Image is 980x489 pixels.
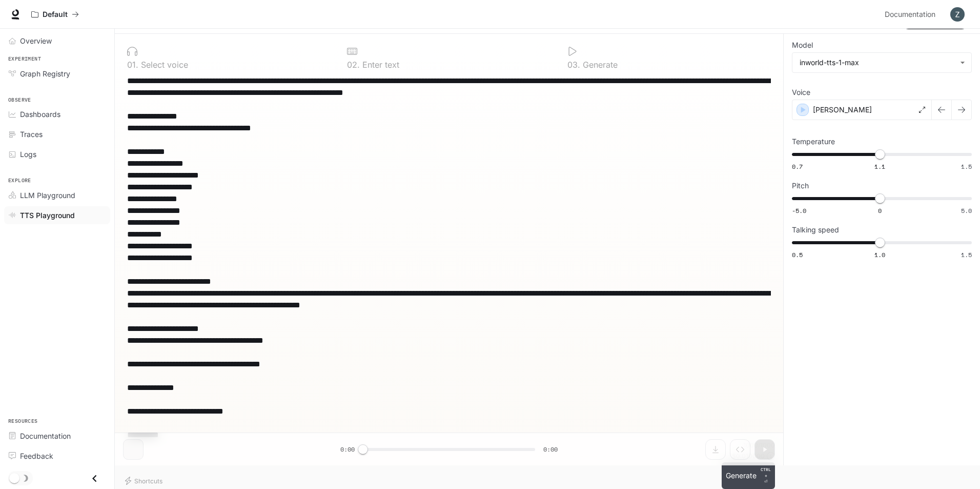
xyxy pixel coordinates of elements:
span: Traces [20,129,43,140]
p: Pitch [792,182,809,189]
button: Shortcuts [123,473,167,489]
img: User avatar [950,7,965,22]
a: Graph Registry [4,65,110,83]
span: Dashboards [20,109,60,120]
span: 0.7 [792,162,803,171]
a: Logs [4,145,110,163]
span: Logs [20,149,36,160]
div: inworld-tts-1-max [792,53,971,72]
p: ⏎ [761,466,771,485]
p: $ 0.010000 [732,452,765,460]
a: Traces [4,125,110,143]
a: Feedback [4,447,110,465]
p: Generate [580,61,618,69]
button: User avatar [947,4,968,25]
span: Documentation [20,431,71,441]
span: 1.0 [874,250,885,259]
a: Dashboards [4,105,110,123]
div: inworld-tts-1-max [800,57,955,68]
p: 0 3 . [567,61,580,69]
button: All workspaces [27,4,84,25]
span: Graph Registry [20,68,70,79]
span: LLM Playground [20,190,75,201]
span: Documentation [885,8,935,21]
p: Enter text [360,61,399,69]
p: Select voice [138,61,188,69]
span: 1.5 [961,250,972,259]
p: 0 1 . [127,61,138,69]
a: Documentation [4,427,110,445]
p: 0 2 . [347,61,360,69]
a: Overview [4,32,110,50]
span: 1.1 [874,162,885,171]
span: 1.5 [961,162,972,171]
p: Talking speed [792,226,839,233]
a: TTS Playground [4,206,110,224]
button: GenerateCTRL +⏎ [722,462,775,489]
span: Feedback [20,451,53,461]
a: LLM Playground [4,186,110,204]
p: Temperature [792,138,835,145]
p: Model [792,42,813,49]
span: Overview [20,35,52,46]
span: 0.5 [792,250,803,259]
span: 0 [878,206,882,215]
p: Voice [792,89,810,96]
p: 1000 / 1000 [743,441,775,449]
p: [PERSON_NAME] [813,105,872,115]
span: -5.0 [792,206,806,215]
span: TTS Playground [20,210,75,221]
a: Documentation [881,4,943,25]
p: Default [43,10,68,19]
span: 5.0 [961,206,972,215]
p: CTRL + [761,466,771,479]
